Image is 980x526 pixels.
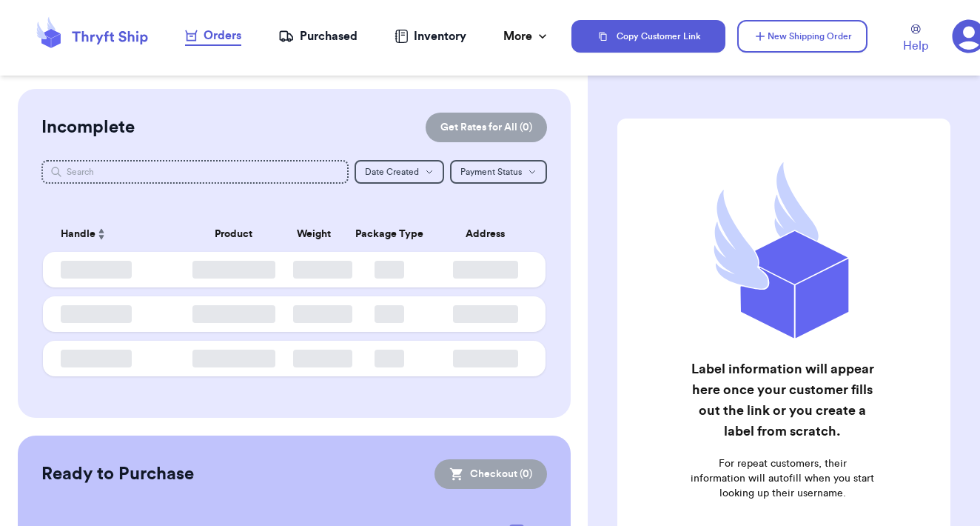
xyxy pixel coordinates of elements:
[460,167,522,176] span: Payment Status
[185,27,241,44] div: Orders
[185,27,241,46] a: Orders
[903,37,928,55] span: Help
[355,160,444,184] button: Date Created
[284,216,344,252] th: Weight
[426,113,547,142] button: Get Rates for All (0)
[278,27,358,45] a: Purchased
[395,27,466,45] a: Inventory
[41,160,349,184] input: Search
[344,216,434,252] th: Package Type
[61,227,95,242] span: Handle
[503,27,550,45] div: More
[365,167,419,176] span: Date Created
[41,462,194,486] h2: Ready to Purchase
[571,20,725,53] button: Copy Customer Link
[737,20,867,53] button: New Shipping Order
[184,216,284,252] th: Product
[434,459,547,489] button: Checkout (0)
[903,24,928,55] a: Help
[41,116,135,139] h2: Incomplete
[434,216,545,252] th: Address
[95,225,107,243] button: Sort ascending
[450,160,547,184] button: Payment Status
[691,359,874,442] h2: Label information will appear here once your customer fills out the link or you create a label fr...
[691,456,874,501] p: For repeat customers, their information will autofill when you start looking up their username.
